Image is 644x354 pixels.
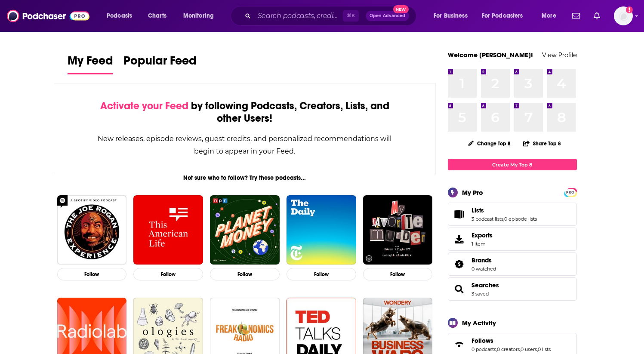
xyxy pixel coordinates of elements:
[107,10,132,22] span: Podcasts
[496,346,497,352] span: ,
[471,206,484,214] span: Lists
[123,53,197,74] a: Popular Feed
[97,100,393,125] div: by following Podcasts, Creators, Lists, and other Users!
[133,195,203,265] img: This American Life
[569,9,583,23] a: Show notifications dropdown
[476,9,536,23] button: open menu
[448,51,533,59] a: Welcome [PERSON_NAME]!
[239,6,425,26] div: Search podcasts, credits, & more...
[537,346,538,352] span: ,
[451,208,468,220] a: Lists
[471,346,496,352] a: 0 podcasts
[393,5,409,13] span: New
[497,346,520,352] a: 0 creators
[590,9,604,23] a: Show notifications dropdown
[471,206,537,214] a: Lists
[370,14,405,18] span: Open Advanced
[177,9,225,23] button: open menu
[614,6,633,25] img: User Profile
[97,132,393,157] div: New releases, episode reviews, guest credits, and personalized recommendations will begin to appe...
[451,258,468,270] a: Brands
[451,339,468,351] a: Follows
[148,10,166,22] span: Charts
[57,268,127,280] button: Follow
[68,53,113,74] a: My Feed
[448,203,577,226] span: Lists
[54,174,436,182] div: Not sure who to follow? Try these podcasts...
[448,277,577,301] span: Searches
[471,337,551,345] a: Follows
[471,216,503,222] a: 3 podcast lists
[142,9,172,23] a: Charts
[471,337,493,345] span: Follows
[471,241,493,247] span: 1 item
[482,10,523,22] span: For Podcasters
[7,8,89,24] img: Podchaser - Follow, Share and Rate Podcasts
[428,9,478,23] button: open menu
[538,346,551,352] a: 0 lists
[614,6,633,25] span: Logged in as KevinZ
[542,10,556,22] span: More
[210,195,280,265] img: Planet Money
[363,268,433,280] button: Follow
[565,189,576,196] span: PRO
[451,283,468,295] a: Searches
[363,195,433,265] img: My Favorite Murder with Karen Kilgariff and Georgia Hardstark
[536,9,567,23] button: open menu
[366,11,409,21] button: Open AdvancedNew
[210,268,280,280] button: Follow
[448,159,577,170] a: Create My Top 8
[68,53,113,73] span: My Feed
[626,6,633,13] svg: Add a profile image
[462,319,496,327] div: My Activity
[521,346,537,352] a: 0 users
[133,268,203,280] button: Follow
[448,252,577,276] span: Brands
[520,346,521,352] span: ,
[183,10,214,22] span: Monitoring
[471,231,493,239] span: Exports
[434,10,468,22] span: For Business
[503,216,504,222] span: ,
[101,9,143,23] button: open menu
[542,51,577,59] a: View Profile
[471,281,499,289] a: Searches
[123,53,197,73] span: Popular Feed
[471,266,496,272] a: 0 watched
[471,256,496,264] a: Brands
[614,6,633,25] button: Show profile menu
[471,291,489,297] a: 3 saved
[462,188,483,197] div: My Pro
[471,256,492,264] span: Brands
[504,216,537,222] a: 0 episode lists
[463,138,516,149] button: Change Top 8
[343,10,359,22] span: ⌘ K
[287,195,356,265] img: The Daily
[254,9,343,23] input: Search podcasts, credits, & more...
[451,233,468,245] span: Exports
[57,195,127,265] img: The Joe Rogan Experience
[287,268,356,280] button: Follow
[565,189,576,195] a: PRO
[448,228,577,251] a: Exports
[523,135,561,152] button: Share Top 8
[100,99,188,112] span: Activate your Feed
